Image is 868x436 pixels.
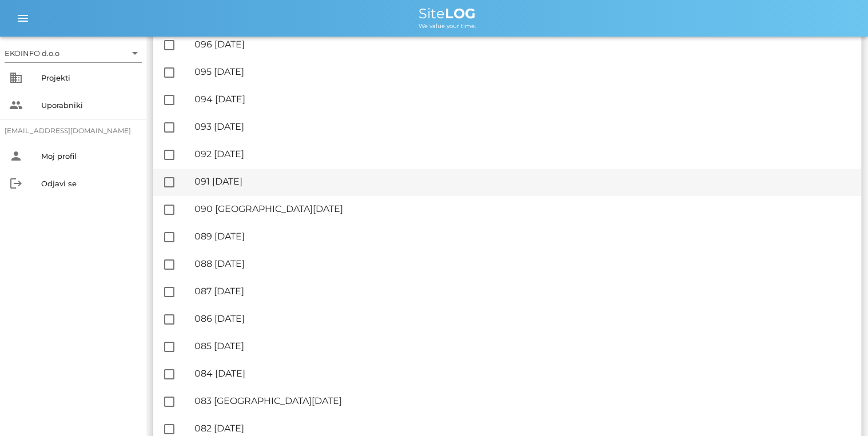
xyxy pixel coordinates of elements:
div: Moj profil [41,151,137,161]
i: logout [9,177,23,190]
div: 082 [DATE] [194,423,852,434]
div: EKOINFO d.o.o [5,48,59,58]
div: Projekti [41,73,137,82]
div: Odjavi se [41,179,137,188]
div: 088 [DATE] [194,258,852,269]
div: EKOINFO d.o.o [5,44,142,62]
div: 094 [DATE] [194,94,852,105]
div: 086 [DATE] [194,313,852,324]
span: We value your time. [419,22,476,30]
div: Uporabniki [41,101,137,110]
i: arrow_drop_down [128,46,142,60]
div: 096 [DATE] [194,39,852,50]
span: Site [419,5,476,22]
div: 089 [DATE] [194,231,852,242]
div: 084 [DATE] [194,368,852,379]
i: people [9,98,23,112]
div: 091 [DATE] [194,176,852,187]
b: LOG [445,5,476,22]
div: 092 [DATE] [194,149,852,159]
div: 095 [DATE] [194,66,852,77]
iframe: Chat Widget [705,313,868,436]
i: menu [16,11,30,25]
div: Pripomoček za klepet [705,313,868,436]
div: 090 [GEOGRAPHIC_DATA][DATE] [194,203,852,214]
div: 083 [GEOGRAPHIC_DATA][DATE] [194,395,852,406]
i: person [9,149,23,163]
div: 087 [DATE] [194,286,852,297]
div: 093 [DATE] [194,121,852,132]
div: 085 [DATE] [194,341,852,351]
i: business [9,71,23,85]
